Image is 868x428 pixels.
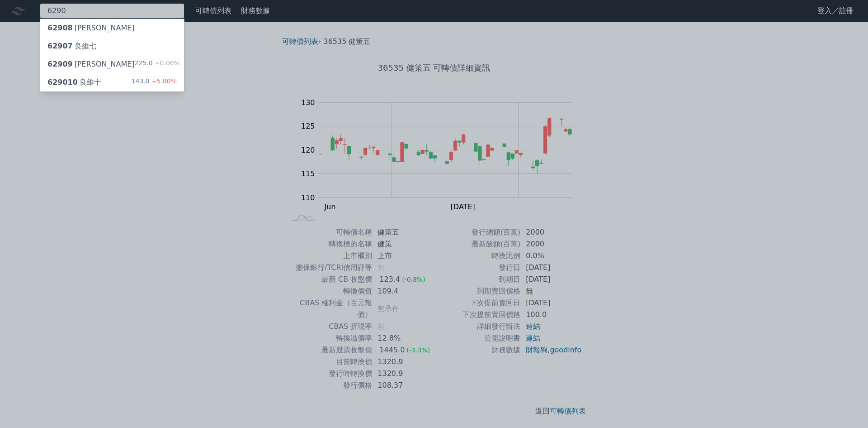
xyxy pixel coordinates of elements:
[135,59,180,70] div: 225.0
[40,73,184,91] a: 629010良維十 143.0+5.80%
[47,59,135,70] div: [PERSON_NAME]
[150,77,177,85] span: +5.80%
[40,37,184,55] a: 62907良維七
[47,77,101,88] div: 良維十
[47,60,73,68] span: 62909
[47,41,96,52] div: 良維七
[132,77,177,88] div: 143.0
[47,23,135,34] div: [PERSON_NAME]
[40,55,184,73] a: 62909[PERSON_NAME] 225.0+0.00%
[47,24,73,32] span: 62908
[47,42,73,50] span: 62907
[47,78,78,87] span: 629010
[153,59,180,67] span: +0.00%
[40,19,184,37] a: 62908[PERSON_NAME]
